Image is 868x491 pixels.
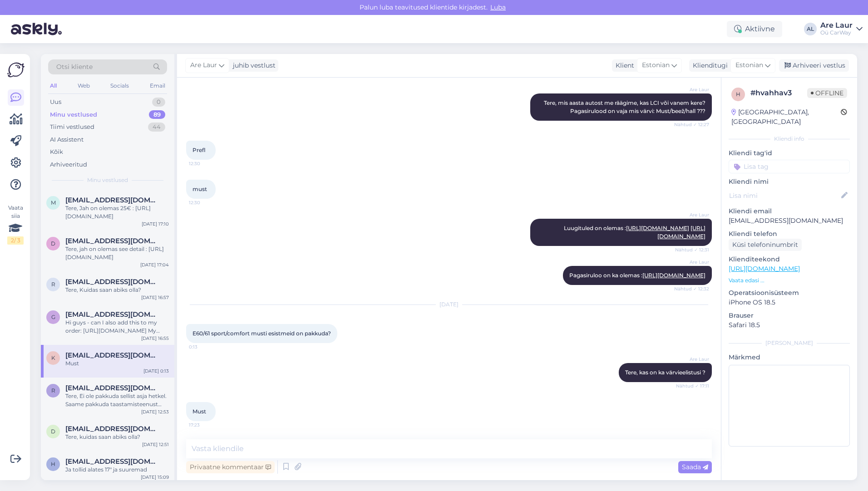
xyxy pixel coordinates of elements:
span: Estonian [642,60,670,70]
div: Minu vestlused [50,110,97,119]
div: Klient [612,61,634,70]
span: davrkru@gmail.com [65,237,160,245]
span: htikas1@gmail.com [65,457,160,466]
span: 0:13 [189,344,223,350]
span: Minu vestlused [87,176,128,184]
a: [URL][DOMAIN_NAME] [729,265,800,273]
span: Must [192,408,206,415]
div: [DATE] 0:13 [143,368,169,374]
span: k [51,354,55,361]
p: iPhone OS 18.5 [729,298,850,307]
span: Are Laur [675,86,709,93]
div: Privaatne kommentaar [186,461,275,473]
div: Socials [108,80,131,92]
div: Aktiivne [727,21,782,37]
div: [DATE] 12:51 [142,441,169,448]
span: Otsi kliente [56,62,93,72]
span: Offline [807,88,847,98]
div: Küsi telefoninumbrit [729,239,802,251]
div: Kliendi info [729,135,850,143]
p: Brauser [729,311,850,320]
div: # hvahhav3 [750,88,807,98]
span: Are Laur [190,60,217,70]
div: AI Assistent [50,135,84,144]
div: [DATE] 16:57 [141,294,169,301]
div: Hi guys - can I also add this to my order: [URL][DOMAIN_NAME] My email is [EMAIL_ADDRESS][DOMAIN_... [65,319,169,335]
div: [PERSON_NAME] [729,339,850,347]
span: dima.griwin@gmail.com [65,425,160,433]
p: Klienditeekond [729,255,850,264]
div: 0 [152,98,165,107]
input: Lisa nimi [729,191,839,201]
a: [URL][DOMAIN_NAME] [626,225,689,231]
span: r [51,281,55,288]
div: Arhiveeritud [50,160,87,169]
span: Nähtud ✓ 12:31 [675,246,709,253]
div: Tere, kuidas saan abiks olla? [65,433,169,441]
div: [DATE] 12:53 [141,408,169,415]
div: All [48,80,59,92]
span: Nähtud ✓ 12:32 [674,285,709,292]
p: Kliendi nimi [729,177,850,187]
p: [EMAIL_ADDRESS][DOMAIN_NAME] [729,216,850,226]
p: Operatsioonisüsteem [729,288,850,298]
div: Vaata siia [7,204,24,245]
div: Tere, Kuidas saan abiks olla? [65,286,169,294]
span: Luba [488,3,508,11]
div: AL [804,23,817,35]
div: Uus [50,98,61,107]
div: Tiimi vestlused [50,123,94,132]
span: h [736,91,740,98]
span: d [51,428,55,435]
span: Pagasiruloo on ka olemas : [569,272,705,279]
span: Nähtud ✓ 17:11 [675,383,709,389]
p: Kliendi telefon [729,229,850,239]
div: Tere, Ei ole pakkuda sellist asja hetkel. Saame pakkuda taastamisteenust 360€, läheb umbes 5tp al... [65,392,169,408]
input: Lisa tag [729,160,850,173]
div: 44 [148,123,165,132]
span: rasmus.tammiste@gmail.com [65,384,160,392]
div: Email [148,80,167,92]
span: Estonian [735,60,763,70]
div: [GEOGRAPHIC_DATA], [GEOGRAPHIC_DATA] [731,108,841,127]
a: Are LaurOü CarWay [820,22,863,36]
div: Must [65,359,169,368]
span: h [51,461,55,467]
div: [DATE] [186,300,712,309]
div: Klienditugi [689,61,728,70]
span: Are Laur [675,356,709,363]
span: g [51,314,55,320]
span: raitkull@gmail.com [65,278,160,286]
div: 89 [149,110,165,119]
span: Nähtud ✓ 12:27 [674,121,709,128]
span: Prefl [192,147,206,153]
div: [DATE] 16:55 [141,335,169,342]
span: d [51,240,55,247]
span: kaarelkutsaar687@gmail.com [65,351,160,359]
div: Are Laur [820,22,853,29]
div: Oü CarWay [820,29,853,36]
div: Tere, jah on olemas see detail : [URL][DOMAIN_NAME] [65,245,169,261]
p: Vaata edasi ... [729,276,850,285]
div: [DATE] 17:04 [140,261,169,268]
span: Are Laur [675,211,709,218]
span: m [51,199,56,206]
span: merilyandrejeva@gmail.com [65,196,160,204]
p: Kliendi tag'id [729,148,850,158]
div: [DATE] 15:09 [141,474,169,481]
span: Are Laur [675,259,709,265]
a: [URL][DOMAIN_NAME] [642,272,705,279]
div: juhib vestlust [229,61,276,70]
span: must [192,186,207,192]
span: 12:30 [189,199,223,206]
div: [DATE] 17:10 [142,221,169,227]
div: Web [76,80,92,92]
div: Arhiveeri vestlus [779,59,849,72]
div: Ja tollid alates 17" ja suuremad [65,466,169,474]
div: 2 / 3 [7,236,24,245]
span: 12:30 [189,160,223,167]
span: r [51,387,55,394]
div: Kõik [50,147,63,157]
span: E60/61 sport/comfort musti esistmeid on pakkuda? [192,330,331,337]
p: Märkmed [729,353,850,362]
